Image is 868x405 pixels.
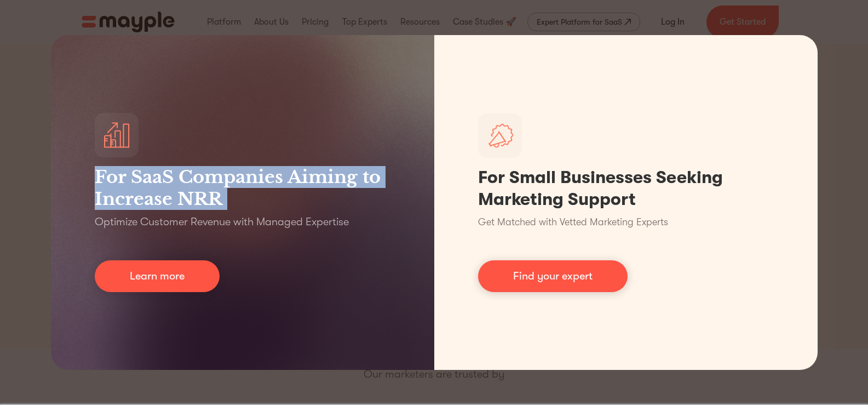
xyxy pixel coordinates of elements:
p: Optimize Customer Revenue with Managed Expertise [95,214,349,230]
p: Get Matched with Vetted Marketing Experts [478,215,668,230]
h3: For SaaS Companies Aiming to Increase NRR [95,166,390,210]
a: Find your expert [478,260,628,292]
a: Learn more [95,260,220,292]
h1: For Small Businesses Seeking Marketing Support [478,167,774,210]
